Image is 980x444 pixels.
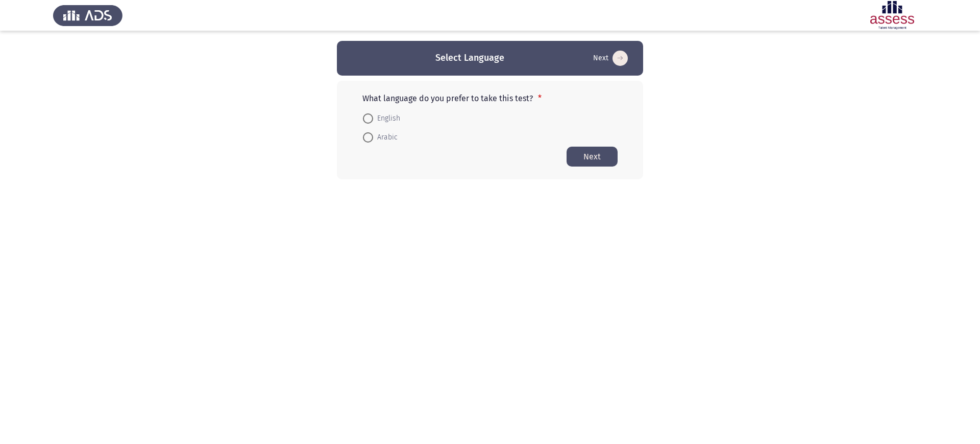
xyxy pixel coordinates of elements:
img: Assess Talent Management logo [53,1,122,30]
button: Start assessment [567,147,618,167]
p: What language do you prefer to take this test? [362,94,618,103]
h3: Select Language [435,52,504,64]
button: Start assessment [590,50,631,66]
img: Assessment logo of PersonalityBasic Assessment - THL [857,1,927,30]
span: English [373,112,400,125]
span: Arabic [373,131,398,144]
